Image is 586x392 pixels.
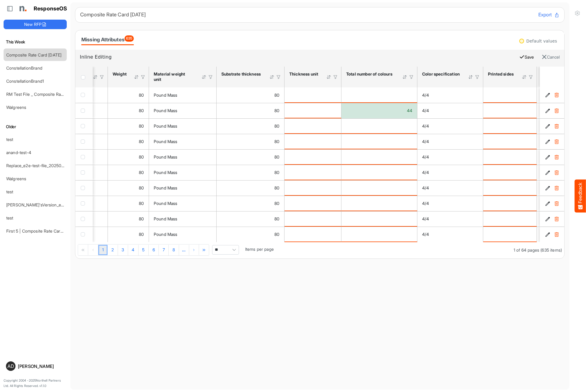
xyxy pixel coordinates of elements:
[554,170,559,175] button: Delete
[483,134,537,149] td: is template cell Column Header httpsnorthellcomontologiesmapping-rulesmanufacturinghasprintedsides
[4,20,67,29] button: New RFP
[341,103,417,118] td: 44 is template cell Column Header httpsnorthellcomontologiesmapping-rulesfeaturehastotalcolours
[545,185,551,191] button: Edit
[149,165,217,180] td: Pound Mass is template cell Column Header httpsnorthellcomontologiesmapping-rulesmaterialhasmater...
[417,87,483,103] td: 4/4 is template cell Column Header httpsnorthellcomontologiesmapping-rulesfeaturehascolourspecifi...
[540,247,562,253] span: (635 items)
[6,176,26,181] a: Walgreens
[274,232,279,237] span: 80
[483,227,537,242] td: is template cell Column Header httpsnorthellcomontologiesmapping-rulesmanufacturinghasprintedsides
[139,92,144,98] span: 80
[422,123,429,128] span: 4/4
[154,92,178,98] span: Pound Mass
[537,134,585,149] td: cutting to shape is template cell Column Header httpsnorthellcomontologiesmapping-rulesmanufactur...
[285,103,341,118] td: is template cell Column Header httpsnorthellcomontologiesmapping-rulesmaterialhasmaterialthicknes...
[6,105,26,110] a: Walgreens
[341,87,417,103] td: is template cell Column Header httpsnorthellcomontologiesmapping-rulesfeaturehastotalcolours
[6,202,118,207] a: [PERSON_NAME]'sVersion_e2e-test-file_20250604_111803
[542,53,560,61] button: Cancel
[483,103,537,118] td: is template cell Column Header httpsnorthellcomontologiesmapping-rulesmanufacturinghasprintedsides
[417,227,483,242] td: 4/4 is template cell Column Header httpsnorthellcomontologiesmapping-rulesfeaturehascolourspecifi...
[554,216,559,222] button: Delete
[6,228,77,233] a: First 5 | Composite Rate Card [DATE]
[75,87,93,103] td: checkbox
[217,165,285,180] td: 80 is template cell Column Header httpsnorthellcomontologiesmapping-rulesmaterialhassubstratemate...
[289,71,318,77] div: Thickness unit
[417,134,483,149] td: 4/4 is template cell Column Header httpsnorthellcomontologiesmapping-rulesfeaturehascolourspecifi...
[75,67,93,87] th: Header checkbox
[545,200,551,206] button: Edit
[545,139,551,145] button: Edit
[554,108,559,114] button: Delete
[139,123,144,128] span: 80
[6,163,83,168] a: Replace_e2e-test-file_20250604_111803
[179,245,189,255] a: Go to next pager
[483,149,537,165] td: is template cell Column Header httpsnorthellcomontologiesmapping-rulesmanufacturinghasprintedsides
[149,87,217,103] td: Pound Mass is template cell Column Header httpsnorthellcomontologiesmapping-rulesmaterialhasmater...
[545,216,551,222] button: Edit
[285,211,341,227] td: is template cell Column Header httpsnorthellcomontologiesmapping-rulesmaterialhasmaterialthicknes...
[422,108,429,113] span: 4/4
[154,216,178,221] span: Pound Mass
[217,134,285,149] td: 80 is template cell Column Header httpsnorthellcomontologiesmapping-rulesmaterialhassubstratemate...
[274,170,279,175] span: 80
[75,134,93,149] td: checkbox
[34,6,67,12] h1: ResponseOS
[154,201,178,206] span: Pound Mass
[483,180,537,196] td: is template cell Column Header httpsnorthellcomontologiesmapping-rulesmanufacturinghasprintedsides
[554,139,559,145] button: Delete
[274,185,279,190] span: 80
[537,87,585,103] td: cutting to shape is template cell Column Header httpsnorthellcomontologiesmapping-rulesmanufactur...
[149,245,159,255] a: Page 6 of 64 Pages
[537,165,585,180] td: cutting to shape is template cell Column Header httpsnorthellcomontologiesmapping-rulesmanufactur...
[88,244,98,255] div: Go to previous page
[139,108,144,113] span: 80
[108,245,118,255] a: Page 2 of 64 Pages
[285,180,341,196] td: is template cell Column Header httpsnorthellcomontologiesmapping-rulesmaterialhasmaterialthicknes...
[139,139,144,144] span: 80
[208,74,213,80] div: Filter Icon
[407,108,412,113] span: 44
[540,118,565,134] td: 7edc62b4-d4e2-4d16-ac1a-ec98fec625e0 is template cell Column Header
[139,201,144,206] span: 80
[108,118,149,134] td: 80 is template cell Column Header httpsnorthellcomontologiesmapping-rulesmaterialhasmaterialweight
[417,118,483,134] td: 4/4 is template cell Column Header httpsnorthellcomontologiesmapping-rulesfeaturehascolourspecifi...
[276,74,281,80] div: Filter Icon
[285,134,341,149] td: is template cell Column Header httpsnorthellcomontologiesmapping-rulesmaterialhasmaterialthicknes...
[540,227,565,242] td: b79000a0-fd25-494c-8def-62ba222531d8 is template cell Column Header
[417,149,483,165] td: 4/4 is template cell Column Header httpsnorthellcomontologiesmapping-rulesfeaturehascolourspecifi...
[417,103,483,118] td: 4/4 is template cell Column Header httpsnorthellcomontologiesmapping-rulesfeaturehascolourspecifi...
[125,35,134,42] span: 635
[189,244,199,255] div: Go to next page
[6,79,44,84] a: ConstellationBrand1
[274,123,279,128] span: 80
[540,211,565,227] td: 3772a879-8ac5-43f9-b773-8575e079a9a5 is template cell Column Header
[285,149,341,165] td: is template cell Column Header httpsnorthellcomontologiesmapping-rulesmaterialhasmaterialthicknes...
[545,92,551,98] button: Edit
[169,245,179,255] a: Page 8 of 64 Pages
[75,103,93,118] td: checkbox
[75,196,93,211] td: checkbox
[285,196,341,211] td: is template cell Column Header httpsnorthellcomontologiesmapping-rulesmaterialhasmaterialthicknes...
[341,211,417,227] td: is template cell Column Header httpsnorthellcomontologiesmapping-rulesfeaturehastotalcolours
[113,71,126,77] div: Weight
[417,165,483,180] td: 4/4 is template cell Column Header httpsnorthellcomontologiesmapping-rulesfeaturehascolourspecifi...
[6,92,89,97] a: RM Test File _ Composite Rate Card [DATE]
[154,71,194,82] div: Material weight unit
[217,149,285,165] td: 80 is template cell Column Header httpsnorthellcomontologiesmapping-rulesmaterialhassubstratemate...
[483,196,537,211] td: is template cell Column Header httpsnorthellcomontologiesmapping-rulesmanufacturinghasprintedsides
[149,180,217,196] td: Pound Mass is template cell Column Header httpsnorthellcomontologiesmapping-rulesmaterialhasmater...
[285,227,341,242] td: is template cell Column Header httpsnorthellcomontologiesmapping-rulesmaterialhasmaterialthicknes...
[554,92,559,98] button: Delete
[16,3,28,15] img: Northell
[149,196,217,211] td: Pound Mass is template cell Column Header httpsnorthellcomontologiesmapping-rulesmaterialhasmater...
[545,154,551,160] button: Edit
[217,196,285,211] td: 80 is template cell Column Header httpsnorthellcomontologiesmapping-rulesmaterialhassubstratemate...
[154,123,178,128] span: Pound Mass
[118,245,128,255] a: Page 3 of 64 Pages
[540,196,565,211] td: 8e5173af-78ea-42b2-b226-a3bd3dbf1c77 is template cell Column Header
[540,149,565,165] td: 6e3e9126-5495-48ce-b77d-93402f5897d3 is template cell Column Header
[80,53,515,61] h6: Inline Editing
[128,245,139,255] a: Page 4 of 64 Pages
[6,189,13,194] a: test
